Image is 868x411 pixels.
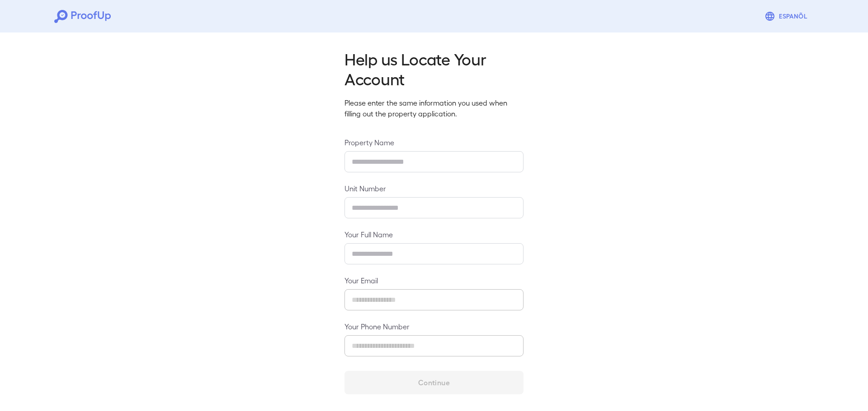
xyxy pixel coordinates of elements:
[344,321,524,332] label: Your Phone Number
[344,137,524,148] label: Property Name
[344,229,524,240] label: Your Full Name
[761,7,814,25] button: Espanõl
[344,97,524,119] p: Please enter the same information you used when filling out the property application.
[344,275,524,286] label: Your Email
[344,49,524,88] h2: Help us Locate Your Account
[344,183,524,194] label: Unit Number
